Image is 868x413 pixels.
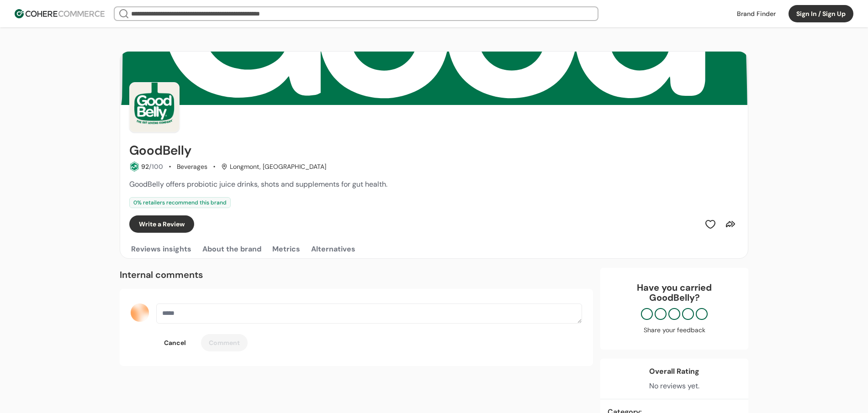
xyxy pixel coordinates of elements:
div: Internal comments [120,268,593,282]
button: About the brand [201,240,263,258]
img: Brand cover image [120,52,748,105]
div: Have you carried [609,282,739,303]
button: Alternatives [309,240,357,258]
div: Beverages [177,162,207,172]
span: /100 [149,162,163,171]
div: Longmont, [GEOGRAPHIC_DATA] [221,162,326,172]
img: Cohere Logo [15,9,105,18]
div: No reviews yet. [649,381,699,392]
button: Cancel [156,334,194,351]
h2: GoodBelly [129,143,191,158]
img: Brand Photo [129,82,180,132]
button: Reviews insights [129,240,193,258]
button: Sign In / Sign Up [789,5,853,22]
div: 0 % retailers recommend this brand [129,197,231,208]
div: Share your feedback [609,325,739,335]
button: Comment [201,334,248,351]
p: GoodBelly ? [609,293,739,303]
span: 92 [141,162,149,171]
div: Overall Rating [649,366,699,377]
button: Metrics [270,240,302,258]
button: Write a Review [129,215,194,233]
span: GoodBelly offers probiotic juice drinks, shots and supplements for gut health. [129,179,387,189]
